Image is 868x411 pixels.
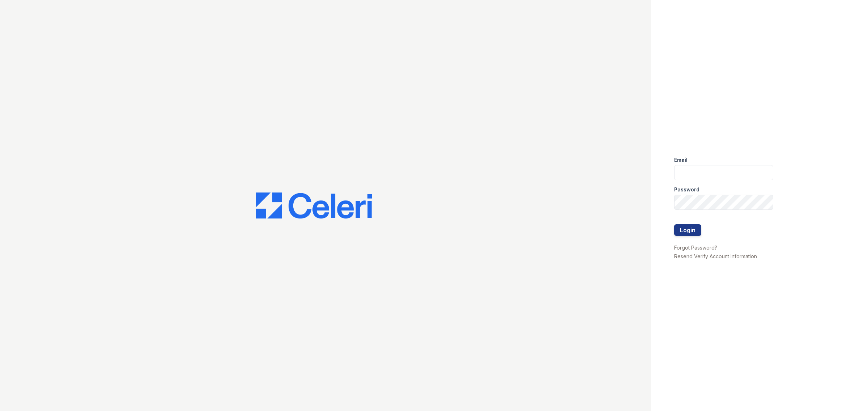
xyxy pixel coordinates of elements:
[674,245,717,251] a: Forgot Password?
[256,192,372,219] img: CE_Logo_Blue-a8612792a0a2168367f1c8372b55b34899dd931a85d93a1a3d3e32e68fde9ad4.png
[674,224,701,236] button: Login
[674,253,757,259] a: Resend Verify Account Information
[674,186,699,193] label: Password
[674,156,688,164] label: Email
